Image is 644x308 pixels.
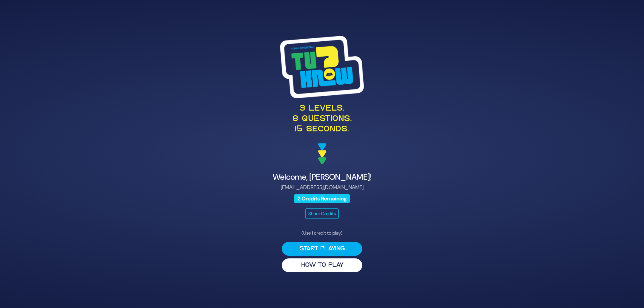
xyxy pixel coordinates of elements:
[282,230,362,237] p: (Use 1 credit to play)
[158,104,486,135] p: 3 levels. 8 questions. 15 seconds.
[280,36,364,98] img: Tournament Logo
[158,183,486,191] p: [EMAIL_ADDRESS][DOMAIN_NAME]
[158,172,486,182] h4: Welcome, [PERSON_NAME]!
[294,194,350,203] span: 2 Credits Remaining
[282,258,362,272] button: HOW TO PLAY
[318,143,326,165] img: decoration arrows
[305,208,339,219] button: Share Credits
[282,242,362,256] button: Start Playing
